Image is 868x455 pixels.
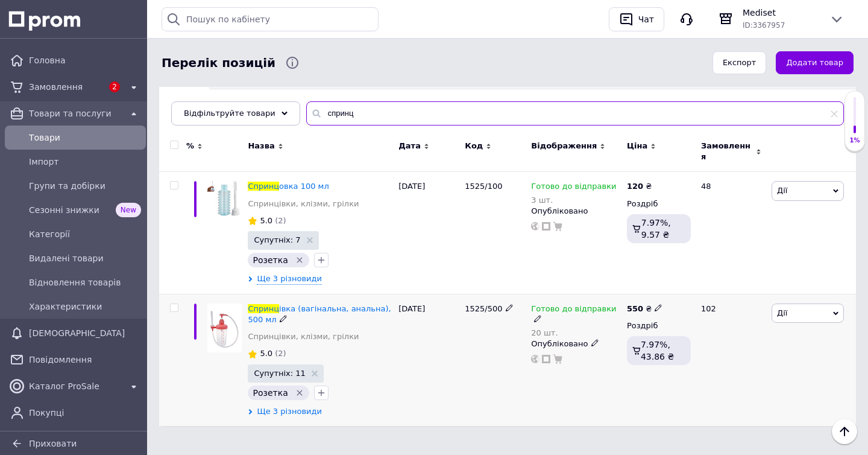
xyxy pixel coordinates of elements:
[627,304,662,314] div: ₴
[29,276,141,288] span: Відновлення товарів
[207,181,242,215] img: Спринцовка 100 мл
[29,407,141,419] span: Покупці
[701,141,753,162] span: Замовлення
[531,304,616,317] span: Готово до відправки
[845,136,864,145] div: 1%
[29,252,141,264] span: Видалені товари
[248,304,279,313] span: Спринц
[253,255,288,265] span: Розетка
[777,186,787,195] span: Дії
[531,182,616,194] span: Готово до відправки
[29,354,141,366] span: Повідомлення
[248,304,391,324] span: івка (вагінальна, анальна), 500 мл
[627,181,652,192] div: ₴
[531,196,616,205] div: 3 шт.
[694,172,769,294] div: 48
[248,304,391,324] a: Спринцівка (вагінальна, анальна), 500 мл
[279,182,329,191] span: овка 100 мл
[248,141,274,151] span: Назва
[743,7,820,19] span: Mediset
[627,141,647,151] span: Ціна
[29,204,111,216] span: Сезонні знижки
[257,406,322,417] span: Ще 3 різновиди
[254,236,300,244] span: Супутніх: 7
[398,141,421,151] span: Дата
[627,304,643,313] b: 550
[254,369,305,377] span: Супутніх: 11
[29,301,141,313] span: Характеристики
[641,340,674,361] span: 7.97%, 43.86 ₴
[465,182,502,191] span: 1525/100
[186,141,194,151] span: %
[694,294,769,426] div: 102
[295,255,304,265] svg: Видалити мітку
[275,216,286,225] span: (2)
[627,320,691,331] div: Роздріб
[627,182,643,191] b: 120
[777,308,787,317] span: Дії
[29,54,141,66] span: Головна
[776,51,854,75] button: Додати товар
[29,81,102,93] span: Замовлення
[609,7,664,31] button: Чат
[162,54,275,72] span: Перелік позицій
[743,21,785,30] span: ID: 3367957
[395,294,462,426] div: [DATE]
[465,141,483,151] span: Код
[29,132,141,144] span: Товари
[531,141,597,151] span: Відображення
[29,327,141,339] span: [DEMOGRAPHIC_DATA]
[275,349,286,358] span: (2)
[248,331,359,342] a: Спринцівки, клізми, грілки
[29,228,141,240] span: Категорії
[184,109,275,118] span: Відфільтруйте товари
[253,388,288,398] span: Розетка
[248,199,359,209] a: Спринцівки, клізми, грілки
[531,328,621,337] div: 20 шт.
[627,199,691,209] div: Роздріб
[116,203,141,217] span: New
[260,216,272,225] span: 5.0
[531,206,621,217] div: Опубліковано
[29,180,141,192] span: Групи та добірки
[395,172,462,294] div: [DATE]
[29,156,141,168] span: Імпорт
[248,182,329,191] a: Спринцовка 100 мл
[29,439,77,448] span: Приховати
[29,380,122,392] span: Каталог ProSale
[207,304,242,352] img: Спринцовка (вагинальная, анальная), 500 мл
[295,388,304,398] svg: Видалити мітку
[712,51,767,75] button: Експорт
[465,304,502,313] span: 1525/500
[257,273,322,285] span: Ще 3 різновиди
[248,182,279,191] span: Спринц
[29,107,122,119] span: Товари та послуги
[162,7,379,31] input: Пошук по кабінету
[641,218,671,240] span: 7.97%, 9.57 ₴
[531,339,621,349] div: Опубліковано
[636,10,656,28] div: Чат
[832,419,857,444] button: Наверх
[260,349,272,358] span: 5.0
[109,81,120,92] span: 2
[306,101,844,126] input: Пошук по назві позиції, артикулу і пошуковим запитам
